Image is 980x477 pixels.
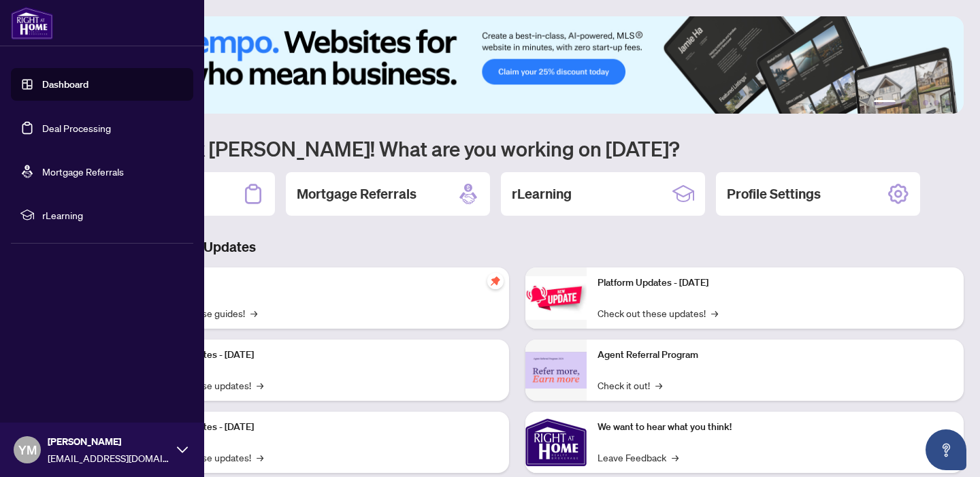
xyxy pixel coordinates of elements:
[143,420,498,435] p: Platform Updates - [DATE]
[48,434,170,449] span: [PERSON_NAME]
[672,450,679,465] span: →
[926,429,966,470] button: Open asap
[297,184,416,203] h2: Mortgage Referrals
[525,352,587,389] img: Agent Referral Program
[257,378,263,393] span: →
[512,184,572,203] h2: rLearning
[257,450,263,465] span: →
[901,100,906,105] button: 2
[598,306,718,320] a: Check out these updates!→
[18,440,37,459] span: YM
[143,348,498,363] p: Platform Updates - [DATE]
[525,276,587,319] img: Platform Updates - June 23, 2025
[598,378,662,393] a: Check it out!→
[42,165,124,178] a: Mortgage Referrals
[42,122,111,134] a: Deal Processing
[598,348,953,363] p: Agent Referral Program
[71,237,964,257] h3: Brokerage & Industry Updates
[934,100,939,105] button: 5
[598,276,953,291] p: Platform Updates - [DATE]
[598,420,953,435] p: We want to hear what you think!
[655,378,662,393] span: →
[71,135,964,161] h1: Welcome back [PERSON_NAME]! What are you working on [DATE]?
[711,306,718,320] span: →
[923,100,928,105] button: 4
[874,100,896,105] button: 1
[143,276,498,291] p: Self-Help
[912,100,917,105] button: 3
[525,412,587,473] img: We want to hear what you think!
[71,16,964,114] img: Slide 0
[48,450,170,465] span: [EMAIL_ADDRESS][DOMAIN_NAME]
[598,450,679,465] a: Leave Feedback→
[727,184,821,203] h2: Profile Settings
[487,273,504,289] span: pushpin
[42,208,184,223] span: rLearning
[945,100,950,105] button: 6
[250,306,257,320] span: →
[11,7,53,39] img: logo
[42,78,88,91] a: Dashboard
